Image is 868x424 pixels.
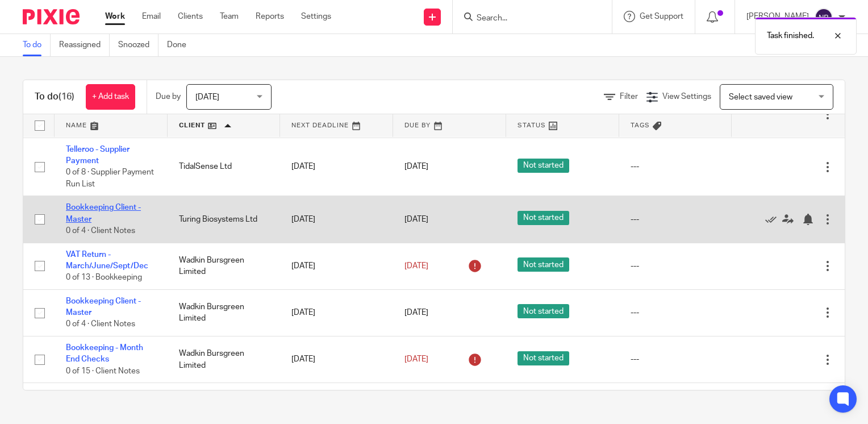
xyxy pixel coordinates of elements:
[23,34,51,56] a: To do
[23,9,80,24] img: Pixie
[815,8,833,26] img: svg%3E
[631,214,721,225] div: ---
[35,91,74,103] h1: To do
[662,93,711,101] span: View Settings
[518,351,569,365] span: Not started
[301,11,331,22] a: Settings
[66,321,135,329] span: 0 of 4 · Client Notes
[168,336,281,383] td: Wadkin Bursgreen Limited
[66,169,154,189] span: 0 of 8 · Supplier Payment Run List
[280,196,393,243] td: [DATE]
[168,289,281,336] td: Wadkin Bursgreen Limited
[631,122,650,128] span: Tags
[765,214,782,225] a: Mark as done
[631,307,721,318] div: ---
[404,355,428,363] span: [DATE]
[518,304,569,318] span: Not started
[66,344,143,363] a: Bookkeeping - Month End Checks
[66,251,148,270] a: VAT Return - March/June/Sept/Dec
[729,93,792,101] span: Select saved view
[195,93,219,101] span: [DATE]
[404,309,428,317] span: [DATE]
[66,146,130,165] a: Telleroo - Supplier Payment
[631,161,721,172] div: ---
[66,203,141,223] a: Bookkeeping Client - Master
[404,215,428,223] span: [DATE]
[66,227,135,235] span: 0 of 4 · Client Notes
[518,159,569,173] span: Not started
[167,34,195,56] a: Done
[66,274,142,282] span: 0 of 13 · Bookkeeping
[178,11,203,22] a: Clients
[280,289,393,336] td: [DATE]
[118,34,158,56] a: Snoozed
[518,257,569,272] span: Not started
[404,163,428,171] span: [DATE]
[631,354,721,365] div: ---
[280,138,393,196] td: [DATE]
[518,211,569,225] span: Not started
[256,11,284,22] a: Reports
[86,84,135,110] a: + Add task
[66,367,140,375] span: 0 of 15 · Client Notes
[620,93,638,101] span: Filter
[631,260,721,272] div: ---
[168,243,281,289] td: Wadkin Bursgreen Limited
[168,138,281,196] td: TidalSense Ltd
[66,297,141,317] a: Bookkeeping Client - Master
[767,30,814,41] p: Task finished.
[156,91,181,102] p: Due by
[59,34,110,56] a: Reassigned
[59,92,74,101] span: (16)
[105,11,125,22] a: Work
[168,196,281,243] td: Turing Biosystems Ltd
[404,262,428,270] span: [DATE]
[280,243,393,289] td: [DATE]
[220,11,239,22] a: Team
[280,336,393,383] td: [DATE]
[142,11,161,22] a: Email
